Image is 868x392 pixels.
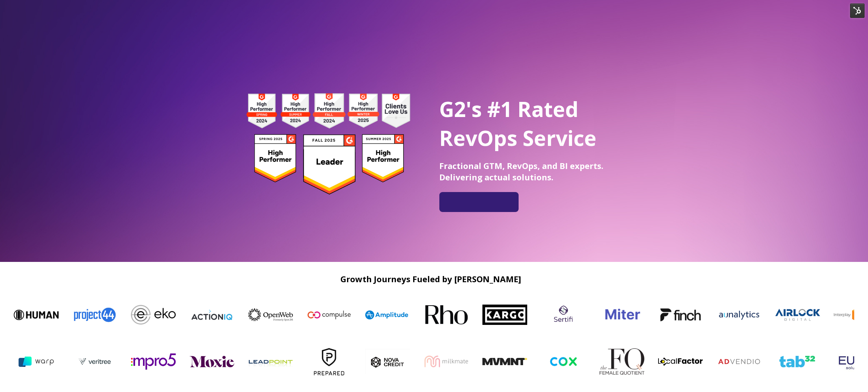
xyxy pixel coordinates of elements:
img: miter [598,293,643,337]
span: Fractional GTM, RevOps, and BI experts. Delivering actual solutions. [439,160,603,183]
img: Human [12,310,57,320]
img: moxie [192,356,236,367]
img: LocalFactor [660,339,705,384]
img: MVMNT [484,358,529,365]
img: images [774,309,818,321]
img: veritree [74,352,119,371]
img: ActionIQ [188,309,233,321]
img: sertifi logo [539,302,584,328]
img: Advendio [719,349,764,374]
img: nova_c [367,349,412,374]
iframe: Embedded CTA [443,195,515,209]
img: Rho-logo-square [422,293,467,337]
img: Eko [129,305,174,325]
img: Tab32 [777,351,822,372]
img: mpro5 [133,353,178,369]
img: Prepared-Logo [309,339,354,384]
img: Kargo [481,305,525,325]
img: aunalytics [715,307,760,322]
img: Finch logo [656,293,701,337]
img: cox-logo-og-image [543,354,588,369]
img: OpenWeb [246,308,291,321]
img: Project44 [71,303,115,326]
img: warp ai [16,353,61,371]
h2: Growth Journeys Fueled by [PERSON_NAME] [7,274,854,284]
img: g2 badges [234,91,422,197]
img: leadpoint [250,339,295,384]
img: milkmate [426,355,471,368]
span: G2's #1 Rated RevOps Service [439,95,596,152]
img: The FQ [602,348,646,375]
img: Amplitude [364,310,408,319]
img: Compulse [305,303,350,327]
img: HubSpot Tools Menu Toggle [850,3,865,18]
